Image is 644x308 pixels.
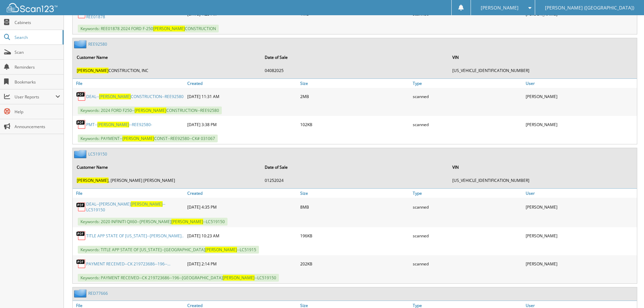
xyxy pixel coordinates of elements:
[299,199,411,214] div: 8MB
[299,79,411,88] a: Size
[15,20,60,25] span: Cabinets
[261,65,449,76] td: 04082025
[411,90,524,103] div: scanned
[15,94,55,100] span: User Reports
[524,79,637,88] a: User
[7,3,57,12] img: scan123-logo-white.svg
[74,150,88,158] img: folder2.png
[73,175,261,186] td: , [PERSON_NAME] [PERSON_NAME]
[186,90,299,103] div: [DATE] 11:31 AM
[135,108,166,113] span: [PERSON_NAME]
[186,79,299,88] a: Created
[299,118,411,131] div: 102KB
[299,189,411,198] a: Size
[524,257,637,270] div: [PERSON_NAME]
[77,68,109,73] span: [PERSON_NAME]
[449,175,636,186] td: [US_VEHICLE_IDENTIFICATION_NUMBER]
[76,202,86,212] img: PDF.png
[88,41,107,47] a: REE92580
[86,94,184,99] a: DEAL--[PERSON_NAME]CONSTRUCTION--REE92580
[74,289,88,298] img: folder2.png
[524,118,637,131] div: [PERSON_NAME]
[131,201,163,207] span: [PERSON_NAME]
[545,6,634,10] span: [PERSON_NAME] ([GEOGRAPHIC_DATA])
[78,25,219,32] span: Keywords: REE01878 2024 FORD F-250 CONSTRUCTION
[186,257,299,270] div: [DATE] 2:14 PM
[78,218,228,226] span: Keywords: 2020 INFINITI QX60--[PERSON_NAME] --LC519150
[15,49,60,55] span: Scan
[122,136,154,141] span: [PERSON_NAME]
[73,79,186,88] a: File
[78,135,218,142] span: Keywords: PAYMENT-- CONST--REE92580--CK# 031067
[261,175,449,186] td: 01252024
[411,229,524,242] div: scanned
[411,199,524,214] div: scanned
[86,233,184,239] a: TITLE APP STATE OF [US_STATE]--[PERSON_NAME]..
[411,257,524,270] div: scanned
[99,94,131,99] span: [PERSON_NAME]
[481,6,519,10] span: [PERSON_NAME]
[73,189,186,198] a: File
[153,26,185,31] span: [PERSON_NAME]
[76,231,86,241] img: PDF.png
[86,201,184,213] a: DEAL--[PERSON_NAME][PERSON_NAME]--LC519150
[524,189,637,198] a: User
[78,246,259,254] span: Keywords: TITLE APP STATE OF [US_STATE]--[GEOGRAPHIC_DATA] --LC51915
[76,119,86,129] img: PDF.png
[15,64,60,70] span: Reminders
[15,124,60,129] span: Announcements
[186,199,299,214] div: [DATE] 4:35 PM
[610,276,644,308] iframe: Chat Widget
[76,259,86,269] img: PDF.png
[449,50,636,64] th: VIN
[261,160,449,174] th: Date of Sale
[524,90,637,103] div: [PERSON_NAME]
[97,122,129,127] span: [PERSON_NAME]
[74,40,88,48] img: folder2.png
[449,65,636,76] td: [US_VEHICLE_IDENTIFICATION_NUMBER]
[73,65,261,76] td: CONSTRUCTION, INC
[299,90,411,103] div: 2MB
[73,160,261,174] th: Customer Name
[78,106,222,114] span: Keywords: 2024 FORD F250-- CONSTRUCTION--REE92580
[524,229,637,242] div: [PERSON_NAME]
[15,109,60,115] span: Help
[261,50,449,64] th: Date of Sale
[86,261,170,267] a: PAYMENT RECEIVED--CK 219723686--196--...
[223,275,255,281] span: [PERSON_NAME]
[171,219,203,224] span: [PERSON_NAME]
[186,189,299,198] a: Created
[88,151,107,157] a: LC519150
[15,34,59,40] span: Search
[15,79,60,85] span: Bookmarks
[73,50,261,64] th: Customer Name
[88,290,108,296] a: RED77666
[77,177,109,183] span: [PERSON_NAME]
[205,247,237,253] span: [PERSON_NAME]
[299,229,411,242] div: 196KB
[186,229,299,242] div: [DATE] 10:23 AM
[411,79,524,88] a: Type
[186,118,299,131] div: [DATE] 3:38 PM
[76,91,86,101] img: PDF.png
[411,118,524,131] div: scanned
[524,199,637,214] div: [PERSON_NAME]
[299,257,411,270] div: 202KB
[78,274,279,282] span: Keywords: PAYMENT RECEIVED--CK 219723686--196--[GEOGRAPHIC_DATA] --LC519150
[449,160,636,174] th: VIN
[86,122,152,127] a: PMT--[PERSON_NAME]--REE92580-
[411,189,524,198] a: Type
